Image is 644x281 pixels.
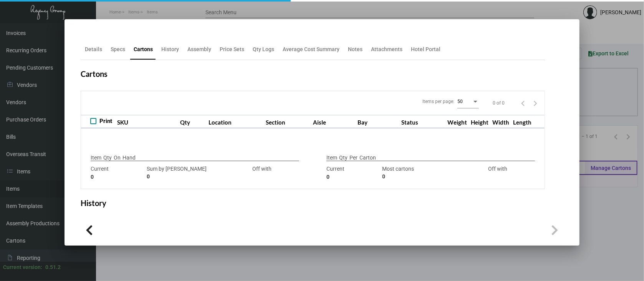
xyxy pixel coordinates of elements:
th: SKU [115,115,178,128]
p: Per [349,154,358,162]
div: Attachments [371,45,402,53]
button: Next page [529,97,541,109]
div: Price Sets [220,45,244,53]
th: Height [469,115,490,128]
div: Current version: [3,263,42,271]
th: Length [511,115,533,128]
th: Location [207,115,264,128]
div: Current [91,165,143,181]
span: 50 [457,99,463,104]
div: Notes [348,45,363,53]
p: On [114,154,121,162]
div: Items per page: [422,98,454,105]
div: Qty Logs [253,45,274,53]
p: Hand [123,154,136,162]
p: Item [91,154,101,162]
mat-select: Items per page: [457,98,479,105]
p: Item [326,154,337,162]
div: Hotel Portal [411,45,440,53]
div: Assembly [187,45,211,53]
th: Width [490,115,511,128]
div: Off with [236,165,288,181]
div: Specs [111,45,125,53]
th: Section [264,115,311,128]
div: Most cartons [382,165,468,181]
th: Weight [445,115,469,128]
div: History [161,45,179,53]
div: Details [85,45,102,53]
th: Bay [356,115,400,128]
th: Aisle [311,115,356,128]
div: Cartons [134,45,153,53]
div: Off with [472,165,524,181]
th: Qty [178,115,207,128]
h2: Cartons [81,69,108,78]
span: Print [99,116,112,126]
div: Average Cost Summary [283,45,339,53]
h2: History [81,198,106,208]
p: Carton [359,154,376,162]
div: 0 of 0 [493,100,505,106]
th: Status [399,115,445,128]
div: Current [326,165,379,181]
button: Previous page [517,97,529,109]
p: Qty [339,154,348,162]
p: Qty [103,154,112,162]
div: 0.51.2 [45,263,61,271]
div: Sum by [PERSON_NAME] [147,165,232,181]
